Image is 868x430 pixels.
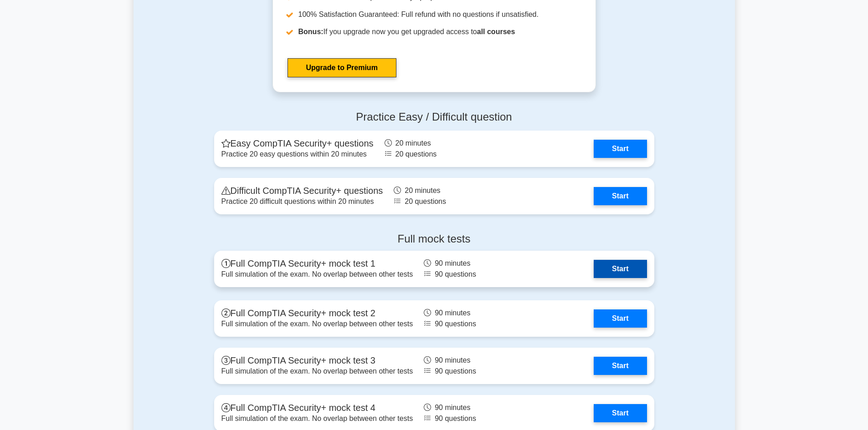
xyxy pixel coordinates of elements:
[214,233,654,246] h4: Full mock tests
[594,309,647,328] a: Start
[594,140,647,158] a: Start
[594,357,647,375] a: Start
[594,404,647,422] a: Start
[594,260,647,278] a: Start
[594,187,647,205] a: Start
[288,58,396,77] a: Upgrade to Premium
[214,111,654,124] h4: Practice Easy / Difficult question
